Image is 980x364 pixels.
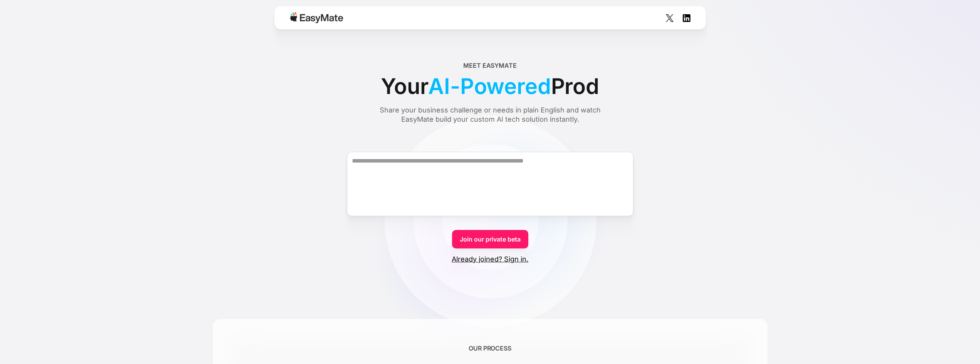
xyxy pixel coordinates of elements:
span: Prod [551,70,599,102]
img: Easymate logo [290,12,343,23]
div: Your [381,70,599,102]
img: Social Icon [683,14,690,22]
div: Share your business challenge or needs in plain English and watch EasyMate build your custom AI t... [365,106,615,124]
a: Already joined? Sign in. [452,255,528,264]
form: Form [213,138,767,264]
img: Social Icon [666,14,673,22]
div: OUR PROCESS [469,344,511,353]
span: AI-Powered [428,70,551,102]
div: Meet EasyMate [463,61,517,70]
a: Join our private beta [452,230,528,248]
